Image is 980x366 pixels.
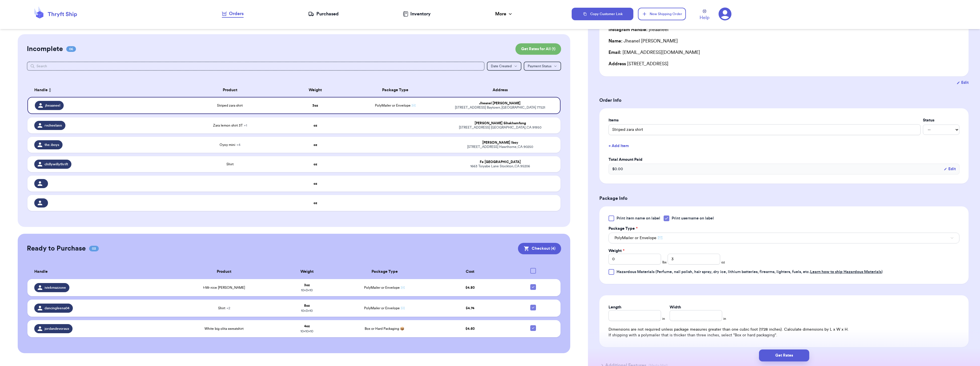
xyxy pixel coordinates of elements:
span: PolyMailer or Envelope ✉️ [375,104,416,107]
div: [STREET_ADDRESS] [GEOGRAPHIC_DATA] , CA 91950 [447,125,554,130]
button: Payment Status [524,62,561,71]
button: Sort ascending [48,87,52,93]
span: Email: [609,50,621,55]
strong: oz [314,162,317,166]
span: + 2 [226,306,230,310]
span: $ 0.00 [612,166,623,172]
span: Striped zara shirt [217,103,243,108]
span: PolyMailer or Envelope ✉️ [364,306,405,310]
span: jheaaneel [45,103,60,108]
div: Dimensions are not required unless package measures greater than one cubic foot (1728 inches). Ca... [609,327,959,338]
label: Package Type [609,226,638,231]
h3: Order Info [599,97,969,104]
span: jordandevoraux [45,326,69,331]
span: 1-Mr nice [PERSON_NAME] [203,285,245,290]
span: 03 [89,246,99,251]
span: Oyoy mini [220,143,240,147]
button: + Add Item [606,140,962,152]
div: Orders [222,10,244,17]
div: [EMAIL_ADDRESS][DOMAIN_NAME] [609,49,959,56]
span: Shirt [226,162,234,166]
span: $ 4.80 [465,286,475,289]
strong: oz [314,124,317,127]
th: Weight [283,83,347,97]
span: Instagram Handle: [609,27,648,32]
span: Hazardous Materials [616,270,654,274]
span: PolyMailer or Envelope ✉️ [364,286,405,289]
a: Purchased [308,11,339,17]
span: Help [700,14,709,21]
label: Total Amount Paid [609,157,959,162]
span: oz [721,260,725,265]
span: 10 x 3 x 10 [301,309,313,312]
strong: oz [314,143,317,147]
span: Print item name on label [616,215,660,221]
span: in [723,316,726,321]
span: Box or Hard Packaging 📦 [365,327,404,330]
span: iviekmazzone [45,285,66,290]
span: in [662,316,665,321]
button: Copy Customer Link [572,8,633,20]
th: Package Type [347,83,443,97]
strong: 3 oz [312,104,318,107]
label: Length [609,304,621,310]
label: Status [923,117,959,123]
a: Inventory [403,11,431,17]
div: [PERSON_NAME] Sihakhamfong [447,121,554,125]
div: 1663 Toiyabe Lane Stockton , CA 95206 [447,164,554,168]
a: Help [700,9,709,21]
label: Items [609,117,921,123]
button: Edit [944,166,956,172]
strong: oz [314,201,317,205]
th: Weight [276,265,338,279]
span: Print username on label [672,215,714,221]
span: dancingleena04 [45,306,69,310]
span: 10 x 3 x 10 [301,288,313,292]
div: [STREET_ADDRESS] Baytown , [GEOGRAPHIC_DATA] 77521 [447,105,553,110]
label: Width [670,304,681,310]
span: $ 4.60 [465,327,475,330]
span: Handle [34,269,48,275]
span: PolyMailer or Envelope ✉️ [614,235,662,241]
span: 06 [66,46,76,52]
button: Date Created [487,62,521,71]
th: Product [177,83,284,97]
button: Get Rates for All (1) [515,43,561,55]
a: Orders [222,10,244,18]
strong: 4 oz [304,324,310,328]
span: the.iboys [45,143,59,147]
h2: Incomplete [27,44,63,54]
p: If shipping with a polymailer that is thicker than three inches, select "Box or hard packaging". [609,332,959,338]
h3: Package Info [599,195,969,202]
div: [STREET_ADDRESS] Hawthorne , CA 90250 [447,145,554,149]
div: Jheanel [PERSON_NAME] [609,38,678,44]
strong: 8 oz [304,304,310,307]
span: Zara lemon shirt 3T [213,123,247,128]
input: Search [27,62,485,71]
span: lbs [662,260,666,265]
span: Payment Status [528,64,551,68]
th: Address [443,83,561,97]
div: jheaaneel [609,26,668,33]
span: Handle [34,87,48,93]
span: chillywillythrift [45,162,68,166]
th: Package Type [338,265,431,279]
button: Edit [957,80,969,86]
span: Shirt [218,306,230,310]
h2: Ready to Purchase [27,244,86,253]
span: rvcheelann [45,123,62,128]
th: Cost [431,265,509,279]
span: Learn how to ship Hazardous Materials [810,270,881,274]
label: Weight [609,248,624,254]
div: More [495,11,513,17]
strong: oz [314,182,317,185]
button: Get Rates [759,349,809,361]
div: Jheanel [PERSON_NAME] [447,101,553,105]
button: PolyMailer or Envelope ✉️ [609,233,959,243]
span: + 1 [244,124,247,127]
div: Fe [GEOGRAPHIC_DATA] [447,160,554,164]
th: Product [172,265,276,279]
span: $ 4.74 [466,306,474,310]
span: + 4 [236,143,240,147]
